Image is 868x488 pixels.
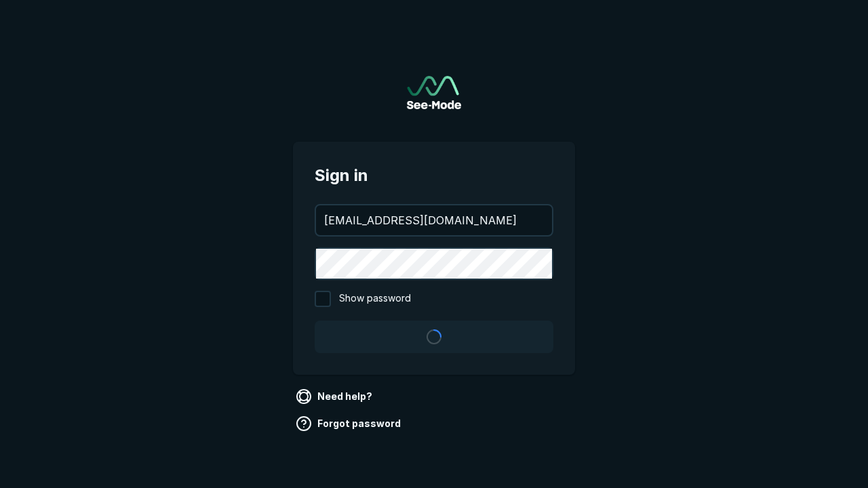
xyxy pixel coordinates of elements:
img: See-Mode Logo [407,76,461,109]
a: Go to sign in [407,76,461,109]
a: Need help? [293,386,378,407]
span: Sign in [315,163,553,188]
a: Forgot password [293,413,406,434]
input: your@email.com [316,205,552,235]
span: Show password [339,291,411,307]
